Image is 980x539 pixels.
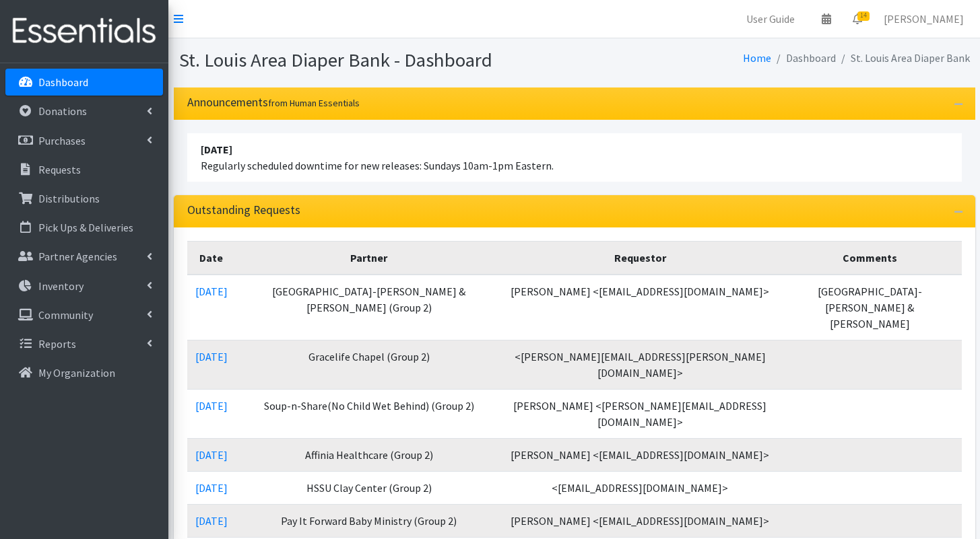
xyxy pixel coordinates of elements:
[502,241,779,275] th: Requestor
[38,134,86,147] p: Purchases
[5,98,163,124] a: Donations
[502,504,779,537] td: [PERSON_NAME] <[EMAIL_ADDRESS][DOMAIN_NAME]>
[187,133,962,182] li: Regularly scheduled downtime for new releases: Sundays 10am-1pm Eastern.
[187,203,300,217] h3: Outstanding Requests
[5,127,163,154] a: Purchases
[502,340,779,389] td: <[PERSON_NAME][EMAIL_ADDRESS][PERSON_NAME][DOMAIN_NAME]>
[187,241,236,275] th: Date
[842,5,873,32] a: 14
[195,481,228,495] a: [DATE]
[179,48,570,72] h1: St. Louis Area Diaper Bank - Dashboard
[38,250,117,263] p: Partner Agencies
[38,279,84,293] p: Inventory
[236,241,502,275] th: Partner
[195,285,228,298] a: [DATE]
[5,156,163,183] a: Requests
[236,340,502,389] td: Gracelife Chapel (Group 2)
[5,243,163,270] a: Partner Agencies
[38,221,133,234] p: Pick Ups & Deliveries
[778,275,961,340] td: [GEOGRAPHIC_DATA]- [PERSON_NAME] & [PERSON_NAME]
[5,69,163,96] a: Dashboard
[38,163,81,176] p: Requests
[5,359,163,386] a: My Organization
[195,448,228,462] a: [DATE]
[5,185,163,212] a: Distributions
[502,389,779,438] td: [PERSON_NAME] <[PERSON_NAME][EMAIL_ADDRESS][DOMAIN_NAME]>
[5,273,163,299] a: Inventory
[836,48,970,68] li: St. Louis Area Diaper Bank
[236,504,502,537] td: Pay It Forward Baby Ministry (Group 2)
[38,75,88,89] p: Dashboard
[195,350,228,363] a: [DATE]
[5,301,163,328] a: Community
[236,471,502,504] td: HSSU Clay Center (Group 2)
[38,104,87,118] p: Donations
[236,275,502,340] td: [GEOGRAPHIC_DATA]-[PERSON_NAME] & [PERSON_NAME] (Group 2)
[5,330,163,357] a: Reports
[5,9,163,54] img: HumanEssentials
[736,5,806,32] a: User Guide
[38,366,115,380] p: My Organization
[38,337,76,351] p: Reports
[743,51,771,65] a: Home
[201,143,232,156] strong: [DATE]
[857,11,870,21] span: 14
[502,275,779,340] td: [PERSON_NAME] <[EMAIL_ADDRESS][DOMAIN_NAME]>
[873,5,975,32] a: [PERSON_NAME]
[195,399,228,412] a: [DATE]
[187,96,360,110] h3: Announcements
[771,48,836,68] li: Dashboard
[38,192,100,205] p: Distributions
[195,514,228,528] a: [DATE]
[778,241,961,275] th: Comments
[38,308,93,322] p: Community
[236,438,502,471] td: Affinia Healthcare (Group 2)
[5,214,163,241] a: Pick Ups & Deliveries
[268,97,360,109] small: from Human Essentials
[502,471,779,504] td: <[EMAIL_ADDRESS][DOMAIN_NAME]>
[236,389,502,438] td: Soup-n-Share(No Child Wet Behind) (Group 2)
[502,438,779,471] td: [PERSON_NAME] <[EMAIL_ADDRESS][DOMAIN_NAME]>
